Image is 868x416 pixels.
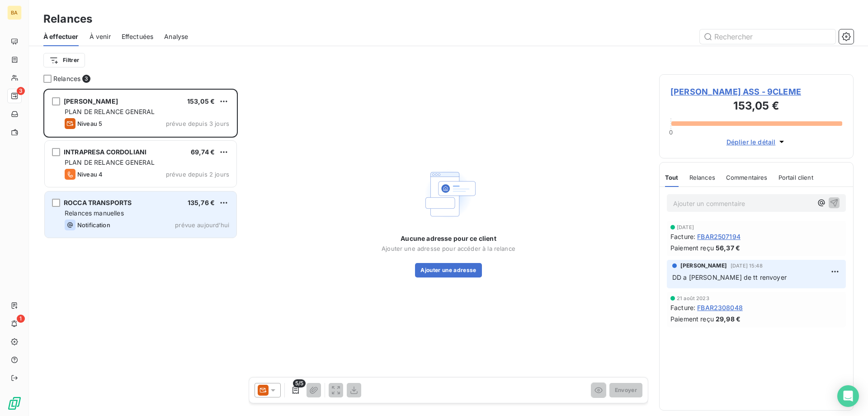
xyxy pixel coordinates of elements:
span: [PERSON_NAME] [680,262,727,270]
button: Envoyer [609,383,642,397]
span: Facture : [670,232,695,241]
span: [DATE] 15:48 [731,263,763,268]
span: [PERSON_NAME] [64,97,118,105]
img: Empty state [420,165,477,223]
span: Tout [665,174,679,181]
span: 0 [669,129,673,136]
span: Effectuées [122,32,154,41]
span: Niveau 5 [77,120,102,127]
span: Relances [689,174,715,181]
span: 3 [82,75,90,83]
span: prévue aujourd’hui [175,221,229,229]
span: Notification [77,221,110,229]
span: Aucune adresse pour ce client [401,234,496,243]
span: Commentaires [726,174,768,181]
span: À effectuer [43,32,79,41]
div: grid [43,89,238,416]
h3: 153,05 € [670,98,842,116]
span: [PERSON_NAME] ASS - 9CLEME [670,86,842,98]
button: Déplier le détail [724,137,789,147]
span: Facture : [670,303,695,312]
span: 1 [17,315,25,323]
span: 56,37 € [716,243,740,253]
span: FBAR2507194 [697,232,741,241]
div: Open Intercom Messenger [837,385,859,407]
span: 69,74 € [191,148,215,156]
span: Relances manuelles [65,209,124,217]
button: Filtrer [43,53,85,67]
input: Rechercher [700,29,835,44]
span: Ajouter une adresse pour accéder à la relance [382,245,515,252]
img: Logo LeanPay [7,396,22,411]
span: 29,98 € [716,314,741,324]
span: prévue depuis 3 jours [166,120,229,127]
span: [DATE] [677,225,694,230]
span: Analyse [164,32,188,41]
span: PLAN DE RELANCE GENERAL [65,158,155,166]
span: Paiement reçu [670,314,714,324]
span: ROCCA TRANSPORTS [64,199,132,206]
span: INTRAPRESA CORDOLIANI [64,148,146,156]
span: Déplier le détail [726,137,776,147]
span: 21 août 2023 [677,296,709,301]
span: 153,05 € [187,97,215,105]
span: prévue depuis 2 jours [166,171,229,178]
span: Relances [53,74,80,83]
span: Niveau 4 [77,171,103,178]
button: Ajouter une adresse [415,263,481,277]
span: 3 [17,87,25,95]
span: PLAN DE RELANCE GENERAL [65,108,155,115]
span: Paiement reçu [670,243,714,253]
h3: Relances [43,11,92,27]
span: FBAR2308048 [697,303,743,312]
span: Portail client [778,174,813,181]
div: BA [7,5,22,20]
span: 5/5 [293,379,306,387]
span: DD a [PERSON_NAME] de tt renvoyer [672,273,787,281]
span: 135,76 € [188,199,215,206]
span: À venir [90,32,111,41]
